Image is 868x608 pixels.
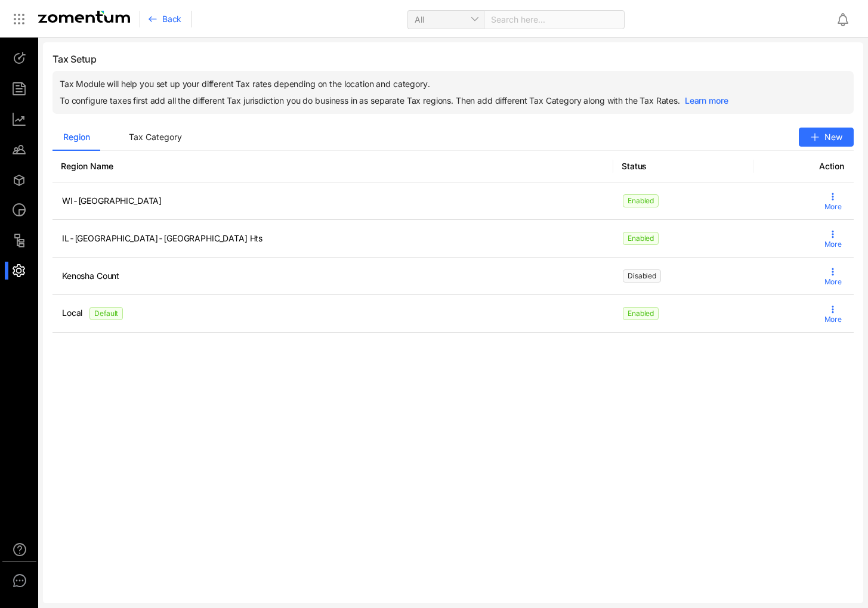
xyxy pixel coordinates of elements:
span: Region Name [61,160,598,172]
span: Back [162,13,181,25]
span: More [824,239,842,250]
span: All [415,11,477,29]
span: New [824,131,842,144]
span: Default [89,307,123,320]
div: Local [62,307,604,320]
div: Notifications [836,5,860,33]
span: Tax Setup [52,52,854,66]
div: Tax Category [119,131,191,144]
img: Zomentum Logo [38,11,130,23]
button: New [799,128,854,147]
span: More [824,201,842,212]
th: Action [753,151,854,182]
span: Disabled [623,269,661,283]
span: More [824,314,842,325]
div: Region [54,131,100,144]
span: More [824,277,842,287]
a: Learn more [685,95,728,106]
div: Kenosha Count [62,270,604,282]
div: IL-[GEOGRAPHIC_DATA]-[GEOGRAPHIC_DATA] Hts [62,232,604,244]
span: Status [622,160,739,172]
span: Enabled [623,194,659,207]
span: Enabled [623,232,659,245]
span: To configure taxes first add all the different Tax jurisdiction you do business in as separate Ta... [60,95,728,107]
span: Enabled [623,307,659,320]
div: WI-[GEOGRAPHIC_DATA] [62,195,604,207]
span: Tax Module will help you set up your different Tax rates depending on the location and category. [60,78,430,90]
